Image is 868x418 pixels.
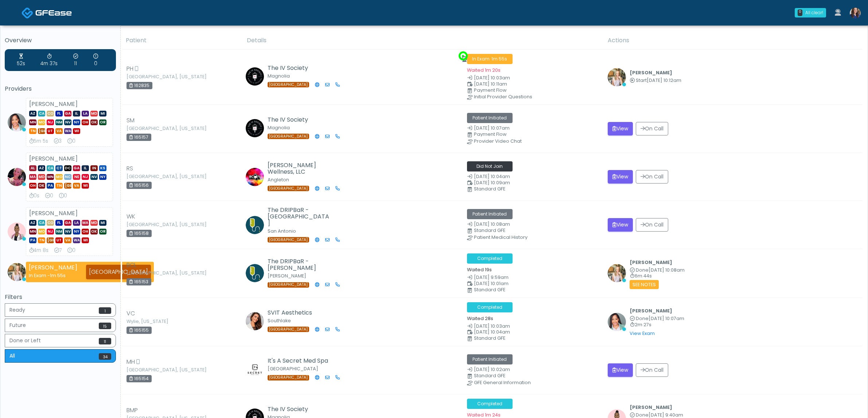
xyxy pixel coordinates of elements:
[93,53,98,67] div: Extended Exams
[474,274,509,280] span: [DATE] 9:59am
[64,229,71,234] span: NV
[55,237,63,243] span: UT
[47,174,54,180] span: MN
[268,125,290,131] small: Magnolia
[73,220,80,226] span: LA
[64,237,71,243] span: VA
[246,216,264,234] img: Michael Nelson
[47,128,54,134] span: UT
[8,263,26,281] img: Cameron Ellis
[630,78,681,83] small: Started at
[38,174,45,180] span: MD
[467,209,513,219] span: Patient Initiated
[268,237,309,242] span: [GEOGRAPHIC_DATA]
[8,222,26,241] img: Janaira Villalobos
[99,229,106,234] span: OR
[467,181,599,185] small: Scheduled Time
[47,119,54,125] span: NJ
[38,237,45,243] span: TN
[126,222,167,227] small: [GEOGRAPHIC_DATA], [US_STATE]
[268,358,331,364] h5: It's A Secret Med Spa
[268,375,309,380] span: [GEOGRAPHIC_DATA]
[47,111,54,117] span: CO
[474,329,510,335] span: [DATE] 10:04am
[99,323,111,329] span: 15
[82,183,89,189] span: WI
[805,9,823,16] div: All clear!
[608,68,626,86] img: Cameron Ellis
[54,138,62,145] div: Exams Completed
[474,380,606,385] div: GFE General Information
[38,220,45,226] span: CA
[29,192,39,200] div: Average Review Time
[40,53,58,67] div: Average Review Time
[59,192,67,200] div: Extended Exams
[29,138,48,145] div: Average Review Time
[29,154,78,163] strong: [PERSON_NAME]
[474,132,606,137] div: Payment Flow
[99,119,106,125] span: OR
[268,177,289,183] small: Angleton
[90,220,98,226] span: MD
[29,272,77,279] div: In Exam -
[29,165,36,171] span: AL
[126,75,167,79] small: [GEOGRAPHIC_DATA], [US_STATE]
[630,259,672,265] b: [PERSON_NAME]
[73,165,80,171] span: GA
[474,75,510,81] span: [DATE] 10:03am
[99,338,111,344] span: 11
[82,237,89,243] span: WI
[268,366,318,372] small: [GEOGRAPHIC_DATA]
[474,187,606,191] div: Standard GFE
[268,318,291,324] small: Southlake
[636,122,668,135] button: On Call
[268,309,331,316] h5: SVIT Aesthetics
[55,174,63,180] span: MO
[636,77,647,83] span: Start
[474,88,606,92] div: Payment Flow
[54,247,62,254] div: Exams Completed
[630,404,672,410] b: [PERSON_NAME]
[630,323,684,327] small: 2m 27s
[603,32,862,50] th: Actions
[268,186,309,191] span: [GEOGRAPHIC_DATA]
[474,228,606,233] div: Standard GFE
[268,406,331,413] h5: The IV Society
[630,274,685,279] small: 6m 44s
[29,263,77,272] strong: [PERSON_NAME]
[126,309,135,318] span: VC
[29,247,48,254] div: Average Review Time
[467,324,599,329] small: Date Created
[22,7,34,19] img: Docovia
[38,165,45,171] span: AZ
[73,183,80,189] span: VA
[467,67,501,73] small: Waited 1m 20s
[73,237,80,243] span: WA
[467,330,599,335] small: Scheduled Time
[467,222,599,227] small: Date Created
[73,119,80,125] span: NY
[55,165,63,171] span: CT
[5,303,116,317] button: Ready1
[22,1,72,24] a: Docovia
[90,119,98,125] span: OK
[474,81,507,87] span: [DATE] 10:11am
[467,275,599,280] small: Date Created
[474,235,606,240] div: Patient Medical History
[268,327,309,332] span: [GEOGRAPHIC_DATA]
[636,412,649,418] span: Done
[467,354,513,364] span: Patient Initiated
[467,367,599,372] small: Date Created
[474,280,509,287] span: [DATE] 10:01am
[99,353,111,360] span: 34
[467,267,492,273] small: Waited 19s
[467,412,501,418] small: Waited 1m 24s
[474,336,606,340] div: Standard GFE
[474,221,510,227] span: [DATE] 10:08am
[86,265,151,279] div: [GEOGRAPHIC_DATA]
[5,294,116,300] h5: Filters
[630,330,655,336] a: View Exam
[5,349,116,363] button: All34
[491,56,507,62] span: 1m 55s
[99,165,106,171] span: KS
